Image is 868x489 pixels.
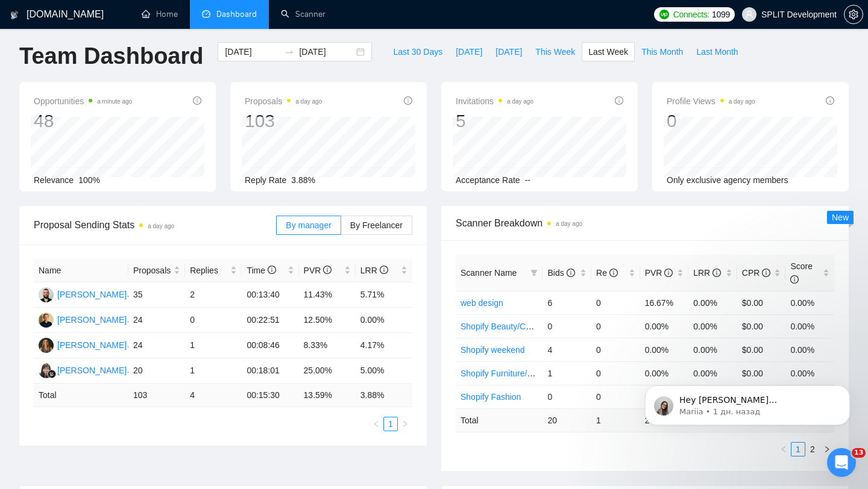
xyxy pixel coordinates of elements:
[34,175,74,185] span: Relevance
[39,365,127,375] a: VN[PERSON_NAME]
[461,392,521,402] a: Shopify Fashion
[185,282,242,308] td: 2
[832,213,849,222] span: New
[785,291,834,314] td: 0.00%
[567,269,575,277] span: info-circle
[356,308,412,333] td: 0.00%
[627,310,868,444] iframe: To enrich screen reader interactions, please activate Accessibility in Grammarly extension settings
[591,361,640,385] td: 0
[791,442,805,456] li: 1
[456,94,533,108] span: Invitations
[299,384,356,407] td: 13.59 %
[776,442,791,456] button: left
[384,417,397,431] a: 1
[591,291,640,314] td: 0
[495,45,522,58] span: [DATE]
[212,5,233,26] div: Закрыть
[128,308,185,333] td: 24
[369,417,383,431] li: Previous Page
[401,420,409,428] span: right
[640,291,689,314] td: 16.67%
[225,45,280,58] input: Start date
[52,97,208,108] p: Message from Mariia, sent 1 дн. назад
[791,443,805,456] a: 1
[461,268,517,278] span: Scanner Name
[185,308,242,333] td: 0
[242,308,298,333] td: 00:22:51
[386,42,449,61] button: Last 30 Days
[737,291,786,314] td: $0.00
[299,308,356,333] td: 12.50%
[456,45,482,58] span: [DATE]
[461,369,578,378] a: Shopify Furniture/Home decore
[667,110,755,132] div: 0
[268,266,276,274] span: info-circle
[673,8,709,21] span: Connects:
[202,10,210,18] span: dashboard
[34,384,128,407] td: Total
[404,96,412,105] span: info-circle
[216,9,257,19] span: Dashboard
[185,358,242,384] td: 1
[542,361,591,385] td: 1
[128,333,185,358] td: 24
[350,220,403,230] span: By Freelancer
[780,446,787,453] span: left
[823,446,831,453] span: right
[844,5,863,24] button: setting
[185,259,242,282] th: Replies
[456,175,520,185] span: Acceptance Rate
[690,42,744,61] button: Last Month
[745,10,753,19] span: user
[776,442,791,456] li: Previous Page
[286,220,331,230] span: By manager
[542,314,591,338] td: 0
[19,42,203,70] h1: Team Dashboard
[742,268,770,278] span: CPR
[591,408,640,432] td: 1
[34,94,132,108] span: Opportunities
[57,288,127,301] div: [PERSON_NAME]
[596,268,618,278] span: Re
[281,9,325,19] a: searchScanner
[790,261,813,284] span: Score
[398,417,412,431] button: right
[285,47,294,57] span: swap-right
[712,269,721,277] span: info-circle
[185,333,242,358] td: 1
[615,96,623,105] span: info-circle
[242,333,298,358] td: 00:08:46
[729,98,755,105] time: a day ago
[242,384,298,407] td: 00:15:30
[74,362,105,386] span: disappointed reaction
[489,42,529,61] button: [DATE]
[34,217,276,232] span: Proposal Sending Stats
[323,266,332,274] span: info-circle
[641,45,683,58] span: This Month
[245,94,322,108] span: Proposals
[304,266,332,275] span: PVR
[285,47,294,57] span: to
[27,87,46,106] img: Profile image for Mariia
[542,408,591,432] td: 20
[128,282,185,308] td: 35
[688,291,737,314] td: 0.00%
[712,8,730,21] span: 1099
[247,266,275,275] span: Time
[39,363,54,378] img: VN
[34,110,132,132] div: 48
[39,289,127,299] a: BC[PERSON_NAME]
[39,313,54,328] img: AH
[693,268,721,278] span: LRR
[97,98,132,105] time: a minute ago
[806,443,819,456] a: 2
[242,282,298,308] td: 00:13:40
[820,442,834,456] li: Next Page
[542,291,591,314] td: 6
[664,269,673,277] span: info-circle
[393,45,442,58] span: Last 30 Days
[18,76,223,116] div: message notification from Mariia, 1 дн. назад. Hey vladyslavsharahov@gmail.com, Looks like your U...
[143,362,160,386] span: 😃
[530,269,538,276] span: filter
[189,5,212,28] button: Развернуть окно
